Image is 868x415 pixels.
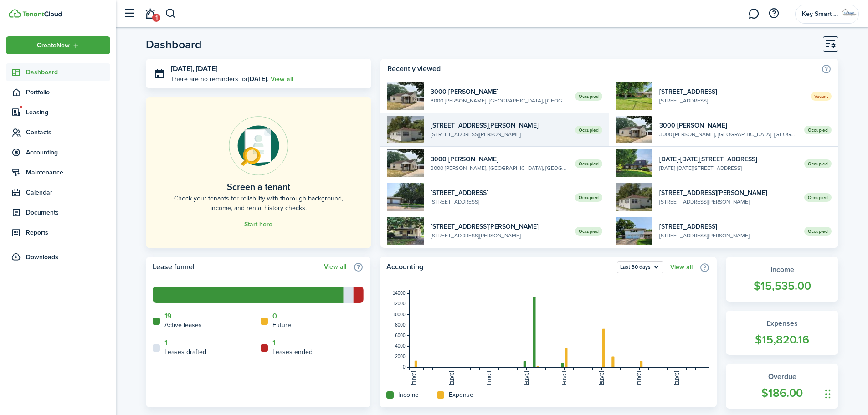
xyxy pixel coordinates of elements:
span: Vacant [811,92,832,101]
img: Online payments [229,116,288,175]
header-page-title: Dashboard [146,39,202,50]
a: Expenses$15,820.16 [726,311,838,355]
widget-list-item-description: [DATE]-[DATE][STREET_ADDRESS] [659,164,797,172]
home-widget-title: Income [398,390,419,400]
tspan: [DATE] [637,371,642,385]
img: 12410 [387,183,424,211]
widget-list-item-description: 3000 [PERSON_NAME], [GEOGRAPHIC_DATA], [GEOGRAPHIC_DATA], 61605, [GEOGRAPHIC_DATA] [659,130,797,138]
widget-list-item-title: [STREET_ADDRESS] [659,87,804,97]
div: Chat Widget [822,371,868,415]
widget-stats-count: $186.00 [735,384,829,402]
button: Open menu [6,36,110,54]
widget-list-item-description: [STREET_ADDRESS] [659,97,804,105]
widget-list-item-description: 3000 [PERSON_NAME], [GEOGRAPHIC_DATA], [GEOGRAPHIC_DATA], 61605, [GEOGRAPHIC_DATA] [431,164,569,172]
widget-list-item-description: [STREET_ADDRESS][PERSON_NAME] [659,231,797,240]
tspan: 14000 [393,291,406,296]
span: Occupied [804,227,832,236]
h3: [DATE], [DATE] [171,63,365,75]
span: Contacts [26,128,110,137]
a: Messaging [745,2,762,26]
span: Occupied [575,227,602,236]
img: Key Smart Property Management [842,7,857,21]
span: Occupied [575,159,602,168]
tspan: [DATE] [599,371,604,385]
button: Last 30 days [617,261,663,273]
tspan: 12000 [393,301,406,306]
widget-list-item-title: 3000 [PERSON_NAME] [431,87,569,97]
button: Open resource center [766,6,781,21]
widget-list-item-title: [STREET_ADDRESS][PERSON_NAME] [431,222,569,231]
widget-stats-count: $15,535.00 [735,277,829,295]
tspan: 10000 [393,312,406,317]
button: Open menu [617,261,663,273]
span: Occupied [804,193,832,202]
span: Reports [26,228,110,237]
home-widget-title: Leases ended [272,347,313,357]
img: 1 [387,149,424,177]
home-widget-title: Future [272,320,291,330]
a: View all [271,74,293,84]
span: Downloads [26,252,58,262]
a: 1 [164,339,167,347]
span: Occupied [804,126,832,134]
span: Maintenance [26,168,110,177]
tspan: [DATE] [412,371,417,385]
span: Occupied [575,126,602,134]
home-placeholder-description: Check your tenants for reliability with thorough background, income, and rental history checks. [166,194,351,213]
tspan: 6000 [395,333,406,338]
span: Key Smart Property Management [802,11,838,17]
span: Leasing [26,108,110,117]
widget-list-item-description: [STREET_ADDRESS][PERSON_NAME] [659,198,797,206]
tspan: [DATE] [562,371,567,385]
tspan: 8000 [395,323,406,328]
widget-list-item-title: [DATE]-[DATE][STREET_ADDRESS] [659,154,797,164]
img: TenantCloud [22,11,62,17]
span: 1 [152,14,160,22]
widget-stats-title: Income [735,264,829,275]
span: Accounting [26,148,110,157]
home-widget-title: Accounting [386,261,612,273]
a: Income$15,535.00 [726,257,838,302]
home-widget-title: Active leases [164,320,202,330]
tspan: [DATE] [487,371,492,385]
button: Search [165,6,176,21]
span: Documents [26,208,110,217]
button: Customise [823,36,838,52]
a: Overdue$186.00 [726,364,838,409]
widget-list-item-description: [STREET_ADDRESS] [431,198,569,206]
img: 6134- Upper [616,217,652,245]
a: Notifications [141,2,159,26]
img: 1726 [616,149,652,177]
div: Drag [825,380,831,408]
widget-list-item-title: [STREET_ADDRESS] [431,188,569,198]
a: Start here [244,221,272,228]
img: 1 [616,116,652,143]
span: Occupied [575,193,602,202]
span: Occupied [804,159,832,168]
span: Portfolio [26,87,110,97]
tspan: [DATE] [674,371,679,385]
img: 1 [616,183,652,211]
tspan: [DATE] [524,371,529,385]
b: [DATE] [248,74,267,84]
widget-list-item-description: 3000 [PERSON_NAME], [GEOGRAPHIC_DATA], [GEOGRAPHIC_DATA], 61605, [GEOGRAPHIC_DATA] [431,97,569,105]
home-widget-title: Lease funnel [153,261,319,272]
img: 1 [387,217,424,245]
a: 0 [272,312,277,320]
widget-stats-title: Expenses [735,318,829,329]
button: Open sidebar [120,5,138,22]
img: 1 [387,116,424,143]
home-placeholder-title: Screen a tenant [227,180,290,194]
a: View all [324,263,346,271]
span: Create New [37,42,70,49]
widget-list-item-title: [STREET_ADDRESS][PERSON_NAME] [431,121,569,130]
home-widget-title: Recently viewed [387,63,817,74]
tspan: [DATE] [449,371,454,385]
tspan: 4000 [395,343,406,348]
widget-list-item-description: [STREET_ADDRESS][PERSON_NAME] [431,231,569,240]
home-widget-title: Leases drafted [164,347,206,357]
widget-list-item-title: 3000 [PERSON_NAME] [431,154,569,164]
widget-list-item-title: 3000 [PERSON_NAME] [659,121,797,130]
home-widget-title: Expense [449,390,473,400]
img: TenantCloud [9,9,21,18]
